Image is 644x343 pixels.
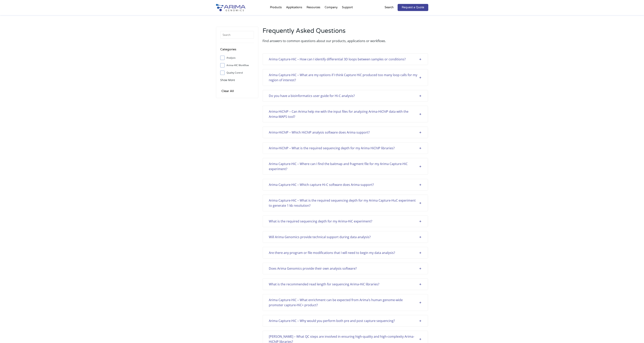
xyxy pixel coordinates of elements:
h2: Frequently Asked Questions [263,27,428,38]
div: Do you have a bioinformatics user guide for Hi-C analysis? [269,93,422,98]
h4: Categories [220,47,254,55]
span: Show More [220,78,235,82]
input: Clear All [220,88,235,94]
div: Arima-HiChIP – What is the required sequencing depth for my Arima HiChIP libraries? [269,146,422,151]
input: Search [220,31,254,39]
div: What is the required sequencing depth for my Arima-HiC experiment? [269,219,422,224]
div: Will Arima Genomics provide technical support during data analysis? [269,234,422,240]
div: Does Arima Genomics provide their own analysis software? [269,266,422,271]
p: Find answers to common questions about our products, applications or workflows. [263,38,428,43]
div: Arima Capture-HiC – Why would you perform both pre and post capture sequencing? [269,318,422,323]
div: Arima Capture-HiC – What are my options if I think Capture HiC produced too many loop calls for m... [269,72,422,83]
label: Analysis [220,55,254,61]
div: Arima Capture-HiC – How can I identify differential 3D loops between samples or conditions? [269,57,422,62]
div: Arima Capture-HiC – Which capture Hi-C software does Arima support? [269,182,422,187]
a: Request a Quote [398,4,428,11]
div: Arima Capture-HiC – What is the required sequencing depth for my Arima Capture-HuC experiment to ... [269,198,422,208]
div: Arima Capture-HiC – Where can I find the baitmap and fragment file for my Arima Capture-HiC exper... [269,161,422,171]
div: What is the recommended read length for sequencing Arima-HiC libraries? [269,282,422,287]
label: Quality Control [220,70,254,76]
div: Arima-HiChIP – Which HiChIP analysis software does Arima support? [269,130,422,135]
p: Search [385,5,394,10]
div: Arima-HiChIP – Can Arima help me with the input files for analyzing Arima-HiChIP data with the Ar... [269,109,422,119]
div: Are there any program or file modifications that I will need to begin my data analysis? [269,250,422,255]
img: Arima-Genomics-logo [216,4,245,11]
div: Arima Capture-HiC – What enrichment can be expected from Arima’s human genome-wide promoter captu... [269,297,422,308]
label: Arima-HIC Workflow [220,62,254,68]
